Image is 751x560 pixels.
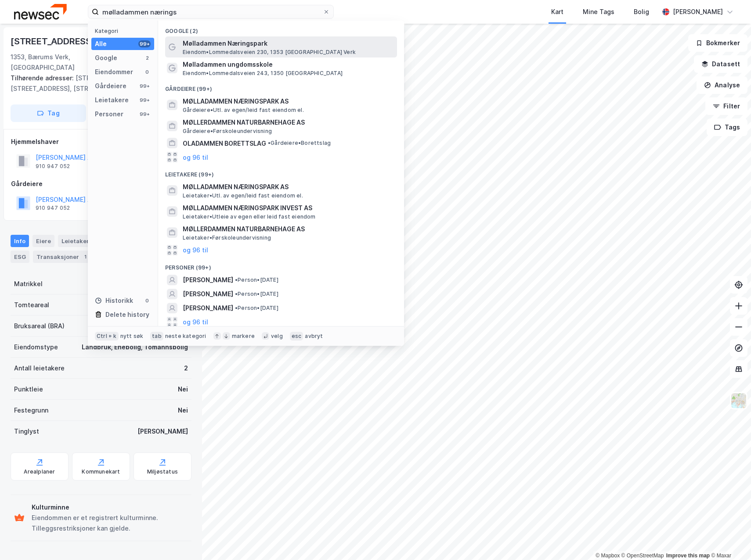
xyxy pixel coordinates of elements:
div: tab [150,332,163,341]
div: Tinglyst [14,426,39,437]
div: nytt søk [120,333,144,340]
span: OLADAMMEN BORETTSLAG [183,138,266,149]
div: Punktleie [14,384,43,395]
span: Tilhørende adresser: [11,74,76,82]
div: markere [232,333,255,340]
button: Tag [11,104,86,122]
div: Alle [95,39,107,49]
iframe: Chat Widget [707,518,751,560]
button: Tags [707,118,747,136]
button: Analyse [697,76,747,94]
div: Gårdeiere [95,81,126,91]
div: Eiere [32,235,54,247]
button: og 96 til [183,317,208,327]
div: Kommunekart [82,468,120,475]
div: [PERSON_NAME] [137,426,188,437]
div: Landbruk, Enebolig, Tomannsbolig [82,342,188,352]
div: Matrikkel [14,279,43,289]
div: Tomteareal [14,300,49,310]
div: Leietakere [58,235,107,247]
div: Google [95,53,117,63]
span: Gårdeiere • Førskoleundervisning [183,128,272,135]
button: og 96 til [183,245,208,255]
span: Person • [DATE] [235,291,278,298]
span: Gårdeiere • Utl. av egen/leid fast eiendom el. [183,107,304,114]
div: Delete history [105,309,149,320]
div: 1353, Bærums Verk, [GEOGRAPHIC_DATA] [11,52,119,73]
div: [STREET_ADDRESS] [11,34,97,48]
div: 910 947 052 [36,205,70,212]
div: Kulturminne [32,502,188,513]
div: Bruksareal (BRA) [14,321,65,331]
span: Eiendom • Lommedalsveien 243, 1350 [GEOGRAPHIC_DATA] [183,70,343,77]
span: [PERSON_NAME] [183,289,233,299]
span: Eiendom • Lommedalsveien 230, 1353 [GEOGRAPHIC_DATA] Verk [183,49,356,56]
div: Personer (99+) [158,257,404,273]
div: Bolig [634,7,649,17]
input: Søk på adresse, matrikkel, gårdeiere, leietakere eller personer [99,5,323,18]
div: 99+ [138,111,151,118]
div: Mine Tags [583,7,614,17]
div: Kategori [95,28,154,34]
div: 910 947 052 [36,163,70,170]
button: Datasett [694,55,747,73]
div: Miljøstatus [147,468,178,475]
div: Info [11,235,29,247]
div: 99+ [138,97,151,104]
div: Eiendomstype [14,342,58,352]
span: [PERSON_NAME] [183,303,233,313]
div: Nei [178,405,188,416]
span: MØLLADAMMEN NÆRINGSPARK INVEST AS [183,203,394,213]
div: avbryt [305,333,323,340]
div: Festegrunn [14,405,48,416]
div: Gårdeiere (99+) [158,79,404,94]
span: Gårdeiere • Borettslag [268,140,331,147]
button: og 96 til [183,152,208,162]
div: Ctrl + k [95,332,119,341]
div: Personer [95,109,123,119]
span: Mølladammen Næringspark [183,38,394,49]
img: Z [730,392,747,409]
span: Leietaker • Utl. av egen/leid fast eiendom el. [183,192,303,199]
span: • [235,276,238,283]
div: Historikk [95,295,133,306]
a: Improve this map [666,553,710,559]
div: 99+ [138,83,151,90]
div: 2 [144,54,151,61]
div: Leietakere [95,95,129,105]
span: • [235,305,238,311]
div: velg [271,333,283,340]
span: • [235,291,238,297]
button: Filter [705,97,747,115]
div: [STREET_ADDRESS], [STREET_ADDRESS], [STREET_ADDRESS] [11,73,184,94]
button: Bokmerker [688,34,747,52]
img: newsec-logo.f6e21ccffca1b3a03d2d.png [14,4,67,19]
div: Eiendommen er et registrert kulturminne. Tilleggsrestriksjoner kan gjelde. [32,513,188,534]
div: Antall leietakere [14,363,65,373]
div: ESG [11,251,29,263]
span: MØLLADAMMEN NÆRINGSPARK AS [183,182,394,192]
a: OpenStreetMap [621,553,664,559]
div: Leietakere (99+) [158,164,404,180]
span: Leietaker • Utleie av egen eller leid fast eiendom [183,213,316,220]
div: [PERSON_NAME] [673,7,723,17]
span: • [268,140,271,146]
div: Transaksjoner [33,251,93,263]
span: Person • [DATE] [235,305,278,312]
span: MØLLERDAMMEN NATURBARNEHAGE AS [183,117,394,128]
div: esc [290,332,303,341]
span: MØLLADAMMEN NÆRINGSPARK AS [183,96,394,107]
div: 1 [81,252,90,261]
div: Nei [178,384,188,395]
div: neste kategori [165,333,206,340]
span: Person • [DATE] [235,276,278,284]
div: 0 [144,68,151,75]
div: 0 [144,297,151,304]
div: Kart [551,7,563,17]
div: Eiendommer [95,67,133,77]
span: Mølladammen ungdomsskole [183,59,394,70]
div: 2 [184,363,188,373]
span: [PERSON_NAME] [183,275,233,285]
div: 99+ [138,40,151,47]
div: Google (2) [158,21,404,36]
